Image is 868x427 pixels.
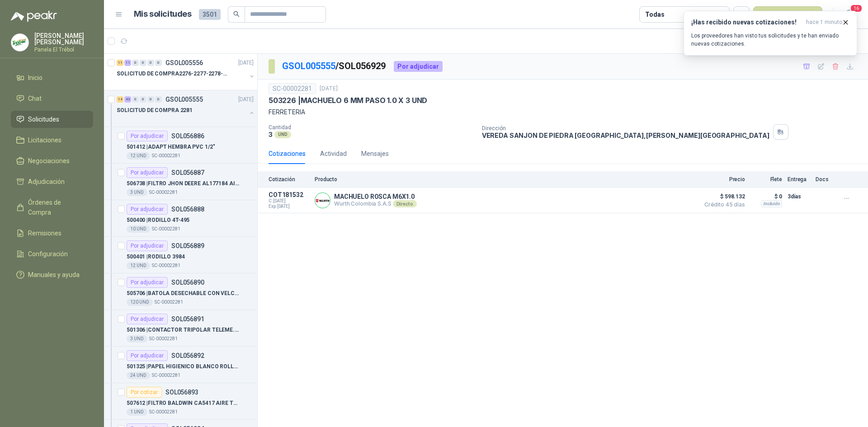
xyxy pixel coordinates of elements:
button: Nueva solicitud [753,6,822,23]
button: ¡Has recibido nuevas cotizaciones!hace 1 minuto Los proveedores han visto tus solicitudes y te ha... [684,11,857,56]
a: Por adjudicarSOL056891501306 |CONTACTOR TRIPOLAR TELEME.LC1.D18M73 UNDSC-00002281 [104,310,257,347]
a: Por adjudicarSOL056892501325 |PAPEL HIGIENICO BLANCO ROLLO PEQUEÑO24 UNDSC-00002281 [104,347,257,383]
span: Exp: [DATE] [269,204,309,209]
p: Precio [700,176,745,183]
p: Cantidad [269,124,475,131]
div: 24 UND [127,372,150,379]
a: Licitaciones [11,131,93,149]
span: Manuales y ayuda [28,270,80,280]
a: Por adjudicarSOL056889500401 |RODILLO 398412 UNDSC-00002281 [104,237,257,273]
p: SC-00002281 [152,152,180,160]
p: 500401 | RODILLO 3984 [127,253,185,261]
a: 11 11 0 0 0 0 GSOL005556[DATE] SOLICITUD DE COMPRA2276-2277-2278-2284-2285- [117,57,255,86]
p: 501325 | PAPEL HIGIENICO BLANCO ROLLO PEQUEÑO [127,362,239,371]
img: Logo peakr [11,11,57,22]
div: 0 [140,60,146,66]
p: / SOL056929 [282,59,387,73]
p: 3 días [788,191,810,202]
img: Company Logo [11,34,28,51]
p: FERRETERIA [269,107,857,117]
span: search [233,11,240,17]
div: Directo [393,200,417,207]
div: 0 [132,60,139,66]
p: SC-00002281 [155,299,183,306]
div: 11 [117,60,123,66]
a: Por adjudicarSOL056888500400 |RODILLO 4T-49510 UNDSC-00002281 [104,200,257,237]
a: 14 43 0 0 0 0 GSOL005555[DATE] SOLICITUD DE COMPRA 2281 [117,94,255,123]
a: Inicio [11,69,93,86]
p: Los proveedores han visto tus solicitudes y te han enviado nuevas cotizaciones. [691,32,849,48]
span: 3501 [199,9,221,20]
p: MACHUELO ROSCA M6X1.0 [334,193,417,200]
img: Company Logo [315,193,330,208]
p: SC-00002281 [149,335,178,343]
p: VEREDA SANJON DE PIEDRA [GEOGRAPHIC_DATA] , [PERSON_NAME][GEOGRAPHIC_DATA] [482,131,769,139]
div: Por adjudicar [127,167,168,178]
div: 0 [140,96,146,103]
p: SOL056886 [171,133,204,139]
span: 16 [850,4,863,13]
div: 1 UND [127,408,147,416]
div: 10 UND [127,225,150,233]
div: Por adjudicar [127,204,168,215]
p: 506738 | FILTRO JHON DEERE AL177184 AIRE [127,179,239,188]
p: [PERSON_NAME] [PERSON_NAME] [34,33,93,45]
div: Actividad [320,149,347,159]
span: Configuración [28,249,68,259]
span: Órdenes de Compra [28,197,85,217]
span: Crédito 45 días [700,202,745,207]
a: Configuración [11,245,93,263]
div: Cotizaciones [269,149,306,159]
p: SOL056889 [171,243,204,249]
span: C: [DATE] [269,198,309,204]
p: SC-00002281 [152,262,180,269]
p: SOLICITUD DE COMPRA 2281 [117,106,193,115]
p: Docs [816,176,834,183]
h1: Mis solicitudes [134,8,192,21]
p: Producto [315,176,694,183]
p: 501412 | ADAPT HEMBRA PVC 1/2" [127,143,215,151]
span: Chat [28,94,42,103]
div: 3 UND [127,335,147,343]
p: 3 [269,131,273,138]
div: Por adjudicar [394,61,443,72]
div: SC-00002281 [269,83,316,94]
div: Incluido [761,200,782,207]
div: Todas [645,9,664,19]
span: Solicitudes [28,114,59,124]
p: [DATE] [238,95,254,104]
p: SOL056893 [165,389,198,395]
div: Mensajes [361,149,389,159]
div: 12 UND [127,262,150,269]
p: 500400 | RODILLO 4T-495 [127,216,189,225]
div: 43 [124,96,131,103]
p: SC-00002281 [152,372,180,379]
p: SC-00002281 [152,225,180,233]
button: 16 [841,6,857,23]
span: Remisiones [28,228,61,238]
span: $ 598.132 [700,191,745,202]
div: Por adjudicar [127,314,168,324]
a: Negociaciones [11,152,93,169]
span: Inicio [28,73,42,83]
span: Negociaciones [28,156,70,166]
div: 3 UND [127,189,147,196]
span: hace 1 minuto [806,19,842,26]
div: Por adjudicar [127,277,168,288]
a: Órdenes de Compra [11,194,93,221]
span: Adjudicación [28,177,65,187]
div: 11 [124,60,131,66]
div: 120 UND [127,299,153,306]
p: SOL056892 [171,352,204,359]
div: Por cotizar [127,387,162,398]
p: 507612 | FILTRO BALDWIN CA5417 AIRE TM02 [127,399,239,408]
div: 0 [155,60,162,66]
div: 0 [132,96,139,103]
p: Entrega [788,176,810,183]
a: Adjudicación [11,173,93,190]
p: 501306 | CONTACTOR TRIPOLAR TELEME.LC1.D18M7 [127,326,239,334]
a: Chat [11,90,93,107]
p: GSOL005556 [165,60,203,66]
a: Solicitudes [11,111,93,128]
div: 14 [117,96,123,103]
